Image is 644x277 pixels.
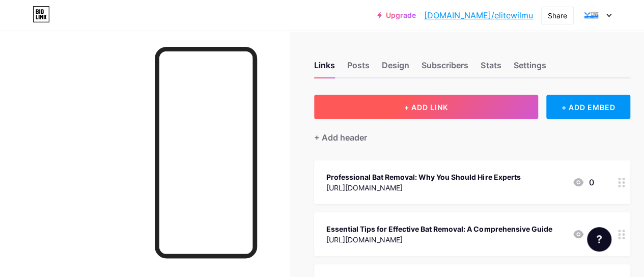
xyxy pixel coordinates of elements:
div: 0 [572,176,594,188]
a: [DOMAIN_NAME]/elitewilmu [424,9,533,21]
div: Posts [347,59,370,77]
div: Design [382,59,409,77]
div: 0 [572,228,594,240]
a: Upgrade [377,11,416,19]
span: + ADD LINK [404,103,448,112]
div: Settings [513,59,546,77]
div: Share [548,10,567,21]
div: [URL][DOMAIN_NAME] [326,182,520,193]
div: Subscribers [422,59,468,77]
div: + ADD EMBED [546,95,630,119]
div: [URL][DOMAIN_NAME] [326,234,552,245]
button: + ADD LINK [314,95,538,119]
div: Stats [481,59,501,77]
div: Links [314,59,335,77]
div: + Add header [314,131,367,144]
div: Professional Bat Removal: Why You Should Hire Experts [326,172,520,182]
div: Essential Tips for Effective Bat Removal: A Comprehensive Guide [326,224,552,234]
img: Elite Wildlife Services [581,6,601,25]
